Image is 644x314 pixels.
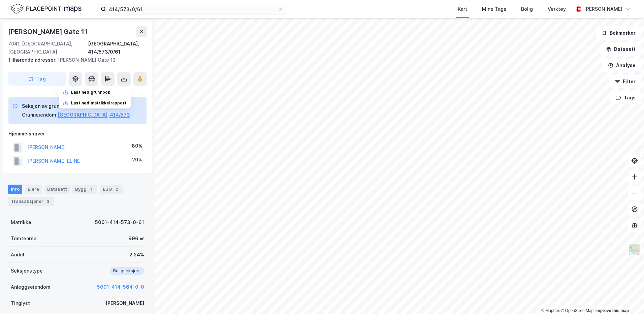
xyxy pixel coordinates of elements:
[541,308,560,313] a: Mapbox
[105,299,144,307] div: [PERSON_NAME]
[11,299,30,307] div: Tinglyst
[44,185,70,194] div: Datasett
[113,186,120,193] div: 2
[11,283,51,291] div: Anleggseiendom
[71,100,127,106] div: Last ned matrikkelrapport
[548,5,566,13] div: Verktøy
[25,185,42,194] div: Eiere
[58,111,130,119] button: [GEOGRAPHIC_DATA], 414/573
[458,5,467,13] div: Kart
[11,267,43,275] div: Seksjonstype
[600,42,641,56] button: Datasett
[482,5,506,13] div: Mine Tags
[11,218,33,226] div: Matrikkel
[596,26,641,40] button: Bokmerker
[71,90,110,95] div: Last ned grunnbok
[610,282,644,314] iframe: Chat Widget
[132,142,142,150] div: 80%
[72,185,97,194] div: Bygg
[8,56,141,64] div: [PERSON_NAME] Gate 13
[8,57,58,63] span: Tilhørende adresser:
[609,75,641,88] button: Filter
[129,251,144,259] div: 2.24%
[521,5,533,13] div: Bolig
[128,234,144,243] div: 996 ㎡
[595,308,629,313] a: Improve this map
[97,283,144,291] button: 5001-414-564-0-0
[8,72,66,86] button: Tag
[610,282,644,314] div: Kontrollprogram for chat
[132,156,142,164] div: 20%
[88,40,147,56] div: [GEOGRAPHIC_DATA], 414/573/0/61
[8,130,147,138] div: Hjemmelshaver
[11,3,82,15] img: logo.f888ab2527a4732fd821a326f86c7f29.svg
[100,185,123,194] div: ESG
[584,5,622,13] div: [PERSON_NAME]
[45,198,52,205] div: 3
[610,91,641,104] button: Tags
[561,308,593,313] a: OpenStreetMap
[628,243,641,256] img: Z
[106,4,278,14] input: Søk på adresse, matrikkel, gårdeiere, leietakere eller personer
[8,197,54,206] div: Transaksjoner
[22,111,56,119] div: Grunneiendom
[8,185,22,194] div: Info
[8,40,88,56] div: 7041, [GEOGRAPHIC_DATA], [GEOGRAPHIC_DATA]
[22,102,130,110] div: Seksjon av grunneiendom
[8,26,89,37] div: [PERSON_NAME] Gate 11
[95,218,144,226] div: 5001-414-573-0-61
[11,234,38,243] div: Tomteareal
[602,59,641,72] button: Analyse
[88,186,95,193] div: 1
[11,251,24,259] div: Andel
